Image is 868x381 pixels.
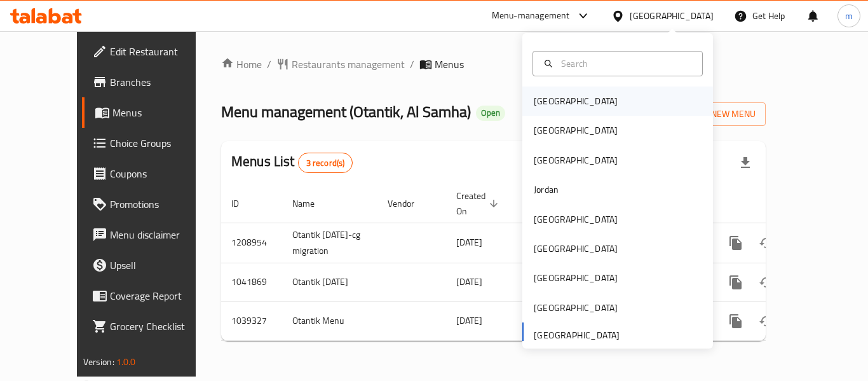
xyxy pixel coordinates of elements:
[221,301,282,340] td: 1039327
[82,281,222,311] a: Coverage Report
[82,189,222,219] a: Promotions
[110,197,212,212] span: Promotions
[82,219,222,250] a: Menu disclaimer
[721,267,751,298] button: more
[221,57,766,72] nav: breadcrumb
[82,67,222,97] a: Branches
[534,271,618,285] div: [GEOGRAPHIC_DATA]
[456,234,482,251] span: [DATE]
[82,36,222,67] a: Edit Restaurant
[82,311,222,342] a: Grocery Checklist
[534,301,618,315] div: [GEOGRAPHIC_DATA]
[534,242,618,256] div: [GEOGRAPHIC_DATA]
[751,267,782,298] button: Change Status
[282,301,377,340] td: Otantik Menu
[534,153,618,167] div: [GEOGRAPHIC_DATA]
[276,57,405,72] a: Restaurants management
[110,319,212,334] span: Grocery Checklist
[751,228,782,258] button: Change Status
[435,57,464,72] span: Menus
[221,263,282,301] td: 1041869
[110,44,212,59] span: Edit Restaurant
[845,9,853,23] span: m
[110,166,212,181] span: Coupons
[476,107,505,118] span: Open
[677,106,756,122] span: Add New Menu
[299,157,353,169] span: 3 record(s)
[534,212,618,226] div: [GEOGRAPHIC_DATA]
[221,223,282,263] td: 1208954
[456,312,482,329] span: [DATE]
[116,354,136,370] span: 1.0.0
[110,227,212,242] span: Menu disclaimer
[456,188,502,219] span: Created On
[110,74,212,90] span: Branches
[82,97,222,128] a: Menus
[110,135,212,151] span: Choice Groups
[231,196,255,211] span: ID
[282,263,377,301] td: Otantik [DATE]
[221,57,262,72] a: Home
[534,94,618,108] div: [GEOGRAPHIC_DATA]
[267,57,271,72] li: /
[82,128,222,158] a: Choice Groups
[534,183,559,197] div: Jordan
[730,148,761,178] div: Export file
[282,223,377,263] td: Otantik [DATE]-cg migration
[292,196,331,211] span: Name
[388,196,431,211] span: Vendor
[751,306,782,336] button: Change Status
[221,97,471,126] span: Menu management ( Otantik, Al Samha )
[630,9,714,23] div: [GEOGRAPHIC_DATA]
[83,354,114,370] span: Version:
[82,158,222,189] a: Coupons
[298,153,353,173] div: Total records count
[410,57,414,72] li: /
[456,274,482,290] span: [DATE]
[476,106,505,121] div: Open
[534,123,618,137] div: [GEOGRAPHIC_DATA]
[82,250,222,281] a: Upsell
[667,102,766,126] button: Add New Menu
[110,288,212,303] span: Coverage Report
[492,8,570,24] div: Menu-management
[112,105,212,120] span: Menus
[292,57,405,72] span: Restaurants management
[556,57,695,71] input: Search
[231,152,353,173] h2: Menus List
[721,228,751,258] button: more
[110,258,212,273] span: Upsell
[721,306,751,336] button: more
